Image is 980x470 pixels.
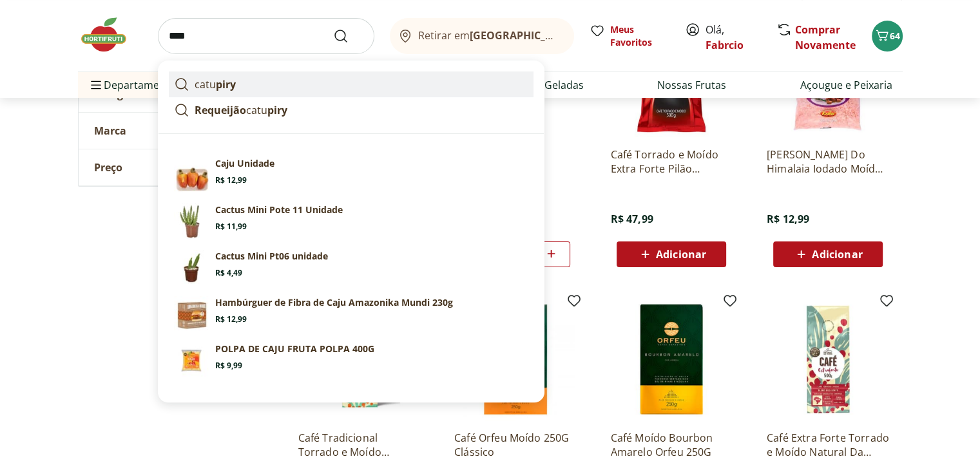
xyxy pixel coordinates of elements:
p: POLPA DE CAJU FRUTA POLPA 400G [215,343,374,355]
a: Nossas Frutas [657,77,726,93]
span: R$ 12,99 [767,212,809,226]
img: Café Moído Bourbon Amarelo Orfeu 250G [610,298,733,420]
p: catu [195,102,287,118]
a: Fabrcio [706,38,744,52]
a: Comprar Novamente [795,23,856,52]
img: Hortifruti [78,15,142,54]
a: Café Moído Bourbon Amarelo Orfeu 250G [610,431,733,459]
img: Principal [174,203,210,240]
span: R$ 11,99 [215,221,247,232]
span: Marca [94,124,126,137]
span: Olá, [706,22,763,53]
a: POLPA DE CAJU FRUTA POLPA 400GR$ 9,99 [169,337,533,384]
p: catu [195,77,236,92]
span: 64 [890,30,900,42]
button: Adicionar [617,241,726,267]
button: Carrinho [872,21,903,52]
span: Preço [94,161,122,174]
a: PrincipalCactus Mini Pote 11 UnidadeR$ 11,99 [169,198,533,245]
p: Hambúrguer de Fibra de Caju Amazonika Mundi 230g [215,296,453,309]
b: [GEOGRAPHIC_DATA]/[GEOGRAPHIC_DATA] [470,28,687,42]
span: Retirar em [418,30,561,41]
a: Café Orfeu Moído 250G Clássico [454,431,577,459]
p: Caju Unidade [215,157,274,170]
a: Café Tradicional Torrado e Moído Natural Da Terra 500g [298,431,421,459]
a: Café Extra Forte Torrado e Moído Natural Da Terra 500g [767,431,889,459]
button: Marca [79,113,272,149]
a: PrincipalCaju UnidadeR$ 12,99 [169,152,533,198]
a: Requeijãocatupiry [169,97,533,123]
img: Café Extra Forte Torrado e Moído Natural Da Terra 500g [767,298,889,420]
img: Principal [174,296,210,332]
span: R$ 4,49 [215,268,242,278]
span: Adicionar [656,249,706,259]
strong: piry [216,77,236,91]
span: R$ 12,99 [215,314,247,324]
span: R$ 12,99 [215,175,247,185]
a: PrincipalHambúrguer de Fibra de Caju Amazonika Mundi 230gR$ 12,99 [169,291,533,337]
span: Departamentos [88,70,181,100]
a: catupiry [169,71,533,97]
strong: piry [267,103,287,117]
strong: Requeijão [195,103,246,117]
span: Adicionar [812,249,862,259]
a: Meus Favoritos [590,23,669,49]
a: Cactus Mini Pt06 unidadeR$ 4,49 [169,245,533,291]
input: search [158,18,374,54]
p: Cactus Mini Pt06 unidade [215,250,328,263]
span: R$ 9,99 [215,361,242,371]
a: [PERSON_NAME] Do Himalaia Iodado Moído Natural Life 500G [767,147,889,176]
a: Açougue e Peixaria [800,77,892,93]
button: Preço [79,149,272,185]
a: Café Torrado e Moído Extra Forte Pilão Almofada 500g [610,147,733,176]
p: Cactus Mini Pote 11 Unidade [215,203,343,216]
button: Adicionar [773,241,883,267]
button: Submit Search [333,28,364,44]
span: R$ 47,99 [610,212,653,226]
button: Retirar em[GEOGRAPHIC_DATA]/[GEOGRAPHIC_DATA] [390,18,574,54]
img: Principal [174,157,210,193]
span: Meus Favoritos [610,23,669,49]
button: Menu [88,70,104,100]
